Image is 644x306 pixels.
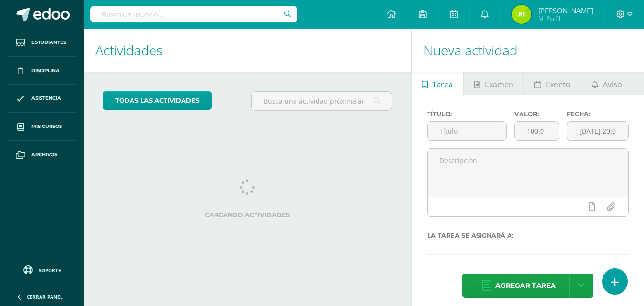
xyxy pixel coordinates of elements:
input: Título [428,122,506,140]
a: Examen [464,72,523,95]
span: Agregar tarea [495,274,556,297]
span: Tarea [432,73,453,96]
span: Aviso [603,73,622,96]
img: 847ab3172bd68bb5562f3612eaf970ae.png [512,5,531,24]
a: Evento [524,72,581,95]
a: Mis cursos [8,113,76,141]
a: Soporte [11,263,72,276]
span: Evento [546,73,571,96]
span: Asistencia [31,95,61,102]
label: Valor: [514,110,559,117]
a: Aviso [581,72,632,95]
span: Mis cursos [31,123,62,130]
span: Examen [485,73,513,96]
h1: Actividades [95,29,400,72]
label: Título: [427,110,507,117]
span: Archivos [31,151,57,158]
input: Busca un usuario... [90,6,297,22]
a: todas las Actividades [103,91,212,110]
h1: Nueva actividad [423,29,633,72]
span: Estudiantes [31,39,66,46]
a: Archivos [8,141,76,169]
span: Soporte [39,267,61,274]
a: Disciplina [8,57,76,85]
span: Mi Perfil [538,14,593,22]
label: La tarea se asignará a: [427,232,629,239]
input: Puntos máximos [515,122,559,140]
a: Tarea [412,72,463,95]
label: Fecha: [567,110,629,117]
span: [PERSON_NAME] [538,6,593,15]
span: Disciplina [31,67,60,74]
label: Cargando actividades [103,211,392,219]
span: Cerrar panel [27,294,63,300]
input: Fecha de entrega [567,122,628,140]
a: Asistencia [8,85,76,113]
input: Busca una actividad próxima aquí... [252,92,391,110]
a: Estudiantes [8,29,76,57]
